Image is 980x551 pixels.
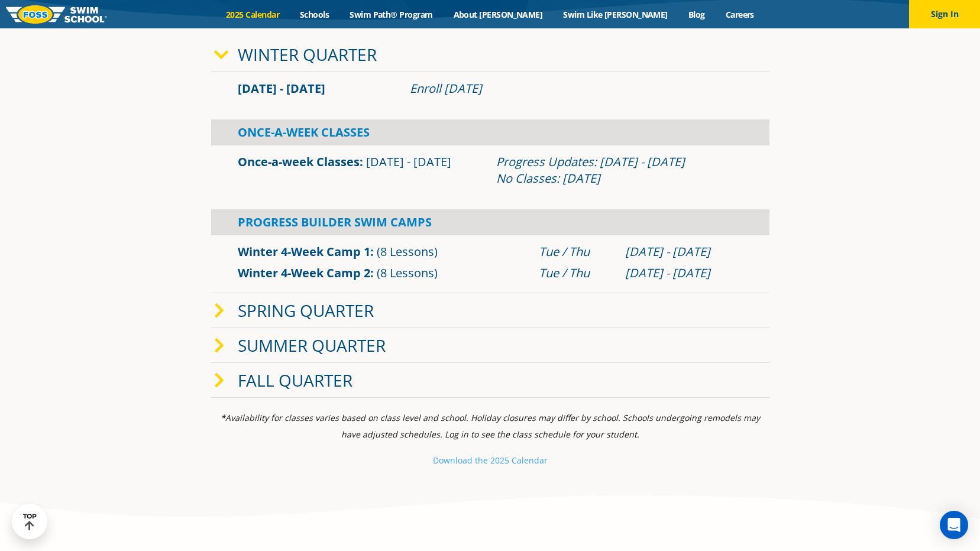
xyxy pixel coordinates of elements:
a: Spring Quarter [238,299,374,322]
div: Once-A-Week Classes [211,119,769,145]
a: Fall Quarter [238,369,352,391]
div: [DATE] - [DATE] [625,244,743,260]
img: FOSS Swim School Logo [6,5,107,24]
div: Enroll [DATE] [410,80,743,97]
i: *Availability for classes varies based on class level and school. Holiday closures may differ by ... [221,412,760,440]
span: [DATE] - [DATE] [238,80,325,96]
small: Download th [433,455,483,466]
a: About [PERSON_NAME] [443,9,553,20]
div: TOP [23,513,37,531]
small: e 2025 Calendar [483,455,548,466]
a: Winter 4-Week Camp 1 [238,244,370,260]
div: Tue / Thu [539,265,613,281]
a: Download the 2025 Calendar [433,455,548,466]
a: Swim Like [PERSON_NAME] [553,9,678,20]
a: Winter 4-Week Camp 2 [238,265,370,281]
span: [DATE] - [DATE] [366,154,451,170]
a: Swim Path® Program [339,9,443,20]
div: Tue / Thu [539,244,613,260]
div: Open Intercom Messenger [940,511,968,539]
a: Once-a-week Classes [238,154,360,170]
span: (8 Lessons) [377,265,438,281]
a: Careers [715,9,764,20]
div: Progress Builder Swim Camps [211,209,769,235]
div: Progress Updates: [DATE] - [DATE] No Classes: [DATE] [496,154,743,187]
a: Schools [290,9,339,20]
a: Winter Quarter [238,43,377,66]
a: 2025 Calendar [216,9,290,20]
span: (8 Lessons) [377,244,438,260]
div: [DATE] - [DATE] [625,265,743,281]
a: Blog [678,9,715,20]
a: Summer Quarter [238,334,386,356]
